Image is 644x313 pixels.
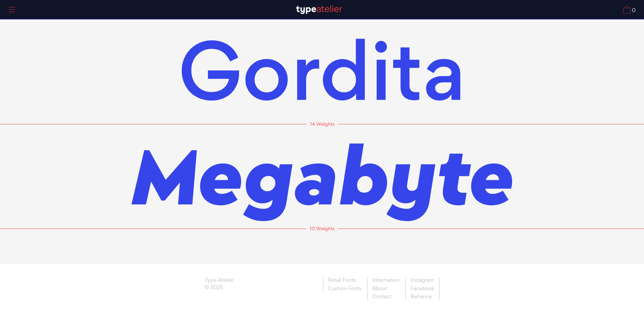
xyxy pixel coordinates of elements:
span: Megabyte [131,123,513,229]
a: Custom Fonts [323,285,366,292]
span: Gordita [178,15,466,128]
a: Facebook [406,285,439,293]
a: Gordita [178,28,466,115]
span: 0 [631,8,636,13]
a: Contact [367,293,404,300]
img: Cart_Icon.svg [623,6,631,13]
a: Retail Fonts [323,277,366,285]
span: © 2025 [205,285,234,292]
img: TA_Logo.svg [296,5,342,14]
a: Type Atelier [205,277,234,285]
a: About [367,285,404,293]
a: Behance [406,293,439,300]
a: Information [367,277,404,285]
a: Megabyte [131,133,513,220]
a: 0 [623,6,636,13]
a: Instagram [406,277,439,285]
